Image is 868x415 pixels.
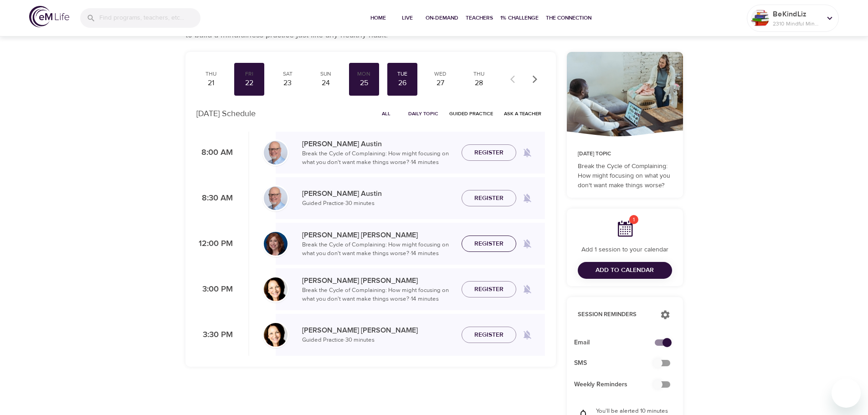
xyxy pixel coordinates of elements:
[264,323,288,347] img: Laurie_Weisman-min.jpg
[629,215,638,224] span: 1
[408,109,438,118] span: Daily Topic
[504,109,541,118] span: Ask a Teacher
[446,107,497,121] button: Guided Practice
[773,20,821,28] p: 2310 Mindful Minutes
[196,108,256,120] p: [DATE] Schedule
[474,193,503,204] span: Register
[314,78,337,88] div: 24
[516,278,538,300] span: Remind me when a class goes live every Tuesday at 3:00 PM
[466,13,493,23] span: Teachers
[372,107,401,121] button: All
[238,78,261,88] div: 22
[474,147,503,159] span: Register
[302,241,454,258] p: Break the Cycle of Complaining: How might focusing on what you don't want make things worse? · 14...
[353,70,375,78] div: Mon
[302,199,454,208] p: Guided Practice · 30 minutes
[574,380,661,389] span: Weekly Reminders
[302,336,454,345] p: Guided Practice · 30 minutes
[474,329,503,341] span: Register
[99,8,200,28] input: Find programs, teachers, etc...
[596,265,654,276] span: Add to Calendar
[474,284,503,295] span: Register
[200,70,223,78] div: Thu
[462,144,516,161] button: Register
[467,78,490,88] div: 28
[29,6,69,27] img: logo
[467,70,490,78] div: Thu
[302,230,454,241] p: [PERSON_NAME] [PERSON_NAME]
[578,162,672,190] p: Break the Cycle of Complaining: How might focusing on what you don't want make things worse?
[264,141,288,164] img: Jim_Austin_Headshot_min.jpg
[391,70,414,78] div: Tue
[574,338,661,348] span: Email
[375,109,397,118] span: All
[546,13,591,23] span: The Connection
[200,78,223,88] div: 21
[500,13,539,23] span: 1% Challenge
[462,281,516,298] button: Register
[302,138,454,149] p: [PERSON_NAME] Austin
[405,107,442,121] button: Daily Topic
[196,283,233,296] p: 3:00 PM
[302,149,454,167] p: Break the Cycle of Complaining: How might focusing on what you don't want make things worse? · 14...
[832,379,861,408] iframe: Button to launch messaging window
[396,13,418,23] span: Live
[449,109,493,118] span: Guided Practice
[196,147,233,159] p: 8:00 AM
[302,275,454,286] p: [PERSON_NAME] [PERSON_NAME]
[196,192,233,205] p: 8:30 AM
[264,232,288,256] img: Elaine_Smookler-min.jpg
[429,78,452,88] div: 27
[276,78,299,88] div: 23
[391,78,414,88] div: 26
[462,327,516,343] button: Register
[516,233,538,255] span: Remind me when a class goes live every Tuesday at 12:00 PM
[516,142,538,164] span: Remind me when a class goes live every Tuesday at 8:00 AM
[429,70,452,78] div: Wed
[314,70,337,78] div: Sun
[367,13,389,23] span: Home
[578,310,651,319] p: Session Reminders
[264,186,288,210] img: Jim_Austin_Headshot_min.jpg
[578,150,672,158] p: [DATE] Topic
[462,236,516,252] button: Register
[751,9,769,27] img: Remy Sharp
[353,78,375,88] div: 25
[302,286,454,304] p: Break the Cycle of Complaining: How might focusing on what you don't want make things worse? · 14...
[500,107,545,121] button: Ask a Teacher
[276,70,299,78] div: Sat
[302,188,454,199] p: [PERSON_NAME] Austin
[578,245,672,255] p: Add 1 session to your calendar
[574,359,661,368] span: SMS
[578,262,672,279] button: Add to Calendar
[773,9,821,20] p: BeKindLiz
[426,13,458,23] span: On-Demand
[302,325,454,336] p: [PERSON_NAME] [PERSON_NAME]
[264,277,288,301] img: Laurie_Weisman-min.jpg
[196,238,233,250] p: 12:00 PM
[516,324,538,346] span: Remind me when a class goes live every Tuesday at 3:30 PM
[516,187,538,209] span: Remind me when a class goes live every Tuesday at 8:30 AM
[462,190,516,207] button: Register
[196,329,233,341] p: 3:30 PM
[238,70,261,78] div: Fri
[474,238,503,250] span: Register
